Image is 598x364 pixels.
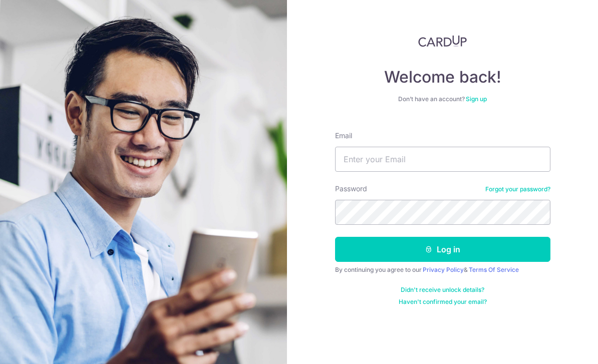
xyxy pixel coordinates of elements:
h4: Welcome back! [335,67,550,87]
button: Log in [335,237,550,262]
label: Email [335,131,352,141]
div: Don’t have an account? [335,95,550,103]
a: Forgot your password? [485,185,550,193]
a: Privacy Policy [423,266,464,273]
img: CardUp Logo [418,35,467,47]
a: Haven't confirmed your email? [399,298,487,306]
div: By continuing you agree to our & [335,266,550,274]
a: Sign up [466,95,487,103]
a: Terms Of Service [469,266,519,273]
a: Didn't receive unlock details? [401,286,484,294]
input: Enter your Email [335,147,550,172]
label: Password [335,184,367,194]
